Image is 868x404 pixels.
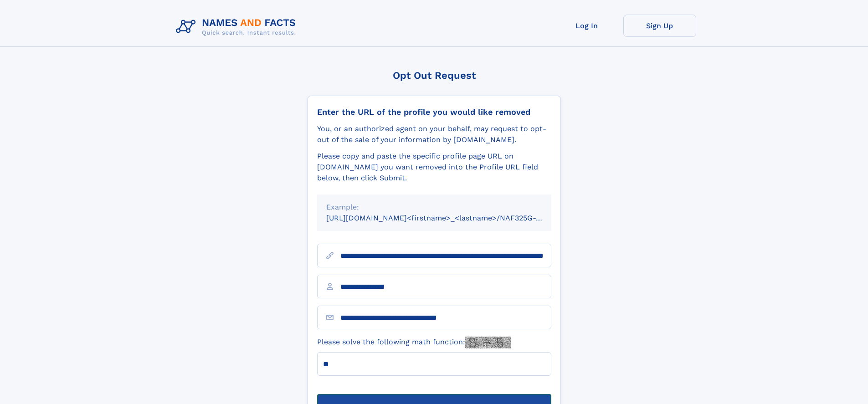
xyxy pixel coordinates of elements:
[326,214,569,222] small: [URL][DOMAIN_NAME]<firstname>_<lastname>/NAF325G-xxxxxxxx
[326,202,542,213] div: Example:
[317,337,511,348] label: Please solve the following math function:
[317,151,551,184] div: Please copy and paste the specific profile page URL on [DOMAIN_NAME] you want removed into the Pr...
[308,70,561,81] div: Opt Out Request
[317,123,551,145] div: You, or an authorized agent on your behalf, may request to opt-out of the sale of your informatio...
[317,107,551,117] div: Enter the URL of the profile you would like removed
[172,15,303,39] img: Logo Names and Facts
[623,15,696,37] a: Sign Up
[550,15,623,37] a: Log In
